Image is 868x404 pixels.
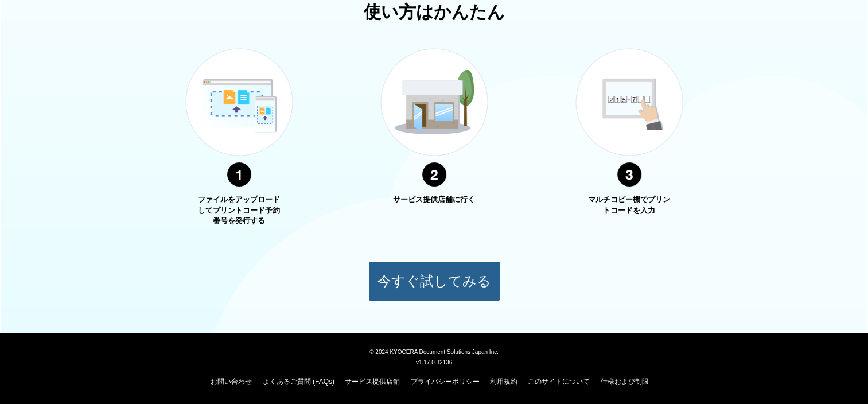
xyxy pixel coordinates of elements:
[368,261,500,301] button: 今すぐ試してみる
[601,378,649,386] a: 仕様および制限
[490,378,517,386] a: 利用規約
[528,378,590,386] a: このサイトについて
[411,378,480,386] a: プライバシーポリシー
[263,378,334,386] a: よくあるご質問 (FAQs)
[586,195,672,216] p: マルチコピー機でプリントコードを入力
[391,195,477,205] p: サービス提供店舗に行く
[211,378,252,386] a: お問い合わせ
[369,348,499,355] span: © 2024 KYOCERA Document Solutions Japan Inc.
[345,378,400,386] a: サービス提供店舗
[416,359,452,366] span: v1.17.0.32136
[196,195,282,227] p: ファイルをアップロードしてプリントコード予約番号を発行する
